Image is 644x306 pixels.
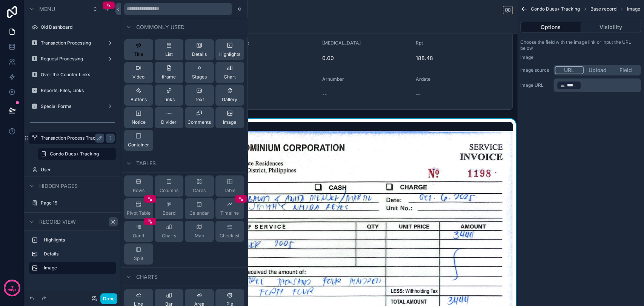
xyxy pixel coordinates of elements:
label: Reports, Files, Links [41,88,112,94]
label: Transaction Processing [41,40,101,46]
label: Highlights [44,237,110,243]
div: scrollable content [553,78,641,92]
span: Video [132,74,144,80]
button: Calendar [185,198,214,219]
span: Stages [192,74,207,80]
button: Text [185,85,214,106]
button: iframe [155,62,184,83]
span: Chart [224,74,236,80]
span: Record view [39,218,76,226]
button: Image [215,107,244,128]
button: URL [555,66,584,74]
span: Board [163,210,175,216]
span: Checklist [220,233,240,239]
span: Title [134,51,143,57]
label: Image URL [520,82,550,88]
span: Text [195,97,204,103]
span: Cards [193,188,206,194]
span: Table [224,188,235,194]
label: Page 15 [41,200,112,206]
button: Stages [185,62,214,83]
label: Transaction Process Tracking [41,135,104,141]
button: List [155,39,184,60]
span: Comments [188,119,211,125]
span: Calendar [189,210,209,216]
label: Special Forms [41,103,101,109]
button: Details [185,39,214,60]
span: Timeline [220,210,239,216]
button: Split [124,243,153,264]
span: Commonly used [136,23,184,31]
span: Details [192,51,207,57]
span: Gantt [133,233,144,239]
button: Rows [124,175,153,197]
button: Container [124,130,153,151]
span: Split [134,255,143,261]
label: Old Dashboard [41,24,112,30]
button: Done [100,293,117,304]
span: Condo Dues+ Tracking [531,6,580,12]
span: Image [223,119,236,125]
span: Map [195,233,204,239]
span: Highlights [219,51,240,57]
span: Gallery [222,97,237,103]
span: Charts [162,233,176,239]
button: Cards [185,175,214,197]
span: Tables [136,160,156,167]
span: Charts [136,273,158,281]
span: Pivot Table [127,210,151,216]
p: days [8,287,17,293]
button: Gantt [124,221,153,242]
button: Checklist [215,221,244,242]
span: iframe [162,74,176,80]
button: Field [612,66,640,74]
button: Notice [124,107,153,128]
button: Table [215,175,244,197]
button: Visibility [581,22,641,32]
span: Columns [160,188,178,194]
button: Chart [215,62,244,83]
button: Pivot Table [124,198,153,219]
button: Options [520,22,581,32]
div: scrollable content [24,231,121,281]
button: Comments [185,107,214,128]
span: Hidden pages [39,182,78,190]
button: Map [185,221,214,242]
button: Highlights [215,39,244,60]
label: Condo Dues+ Tracking [50,151,112,157]
button: Video [124,62,153,83]
p: 7 [11,284,14,292]
label: User [41,167,112,173]
span: Base record [590,6,616,12]
span: Container [128,142,149,148]
label: Request Processing [41,56,101,62]
label: Choose the field with the image link or input the URL below [520,39,641,51]
button: Divider [155,107,184,128]
label: Over the Counter Links [41,72,112,78]
button: Upload [584,66,612,74]
button: Gallery [215,85,244,106]
span: Buttons [131,97,147,103]
label: Image [520,54,533,60]
span: Menu [39,5,55,13]
button: Timeline [215,198,244,219]
button: Charts [155,221,184,242]
button: Title [124,39,153,60]
label: Details [44,251,110,257]
span: Links [163,97,175,103]
label: Image [44,265,110,271]
span: Rows [133,188,144,194]
label: Image source [520,67,550,73]
span: Notice [132,119,146,125]
span: List [165,51,173,57]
